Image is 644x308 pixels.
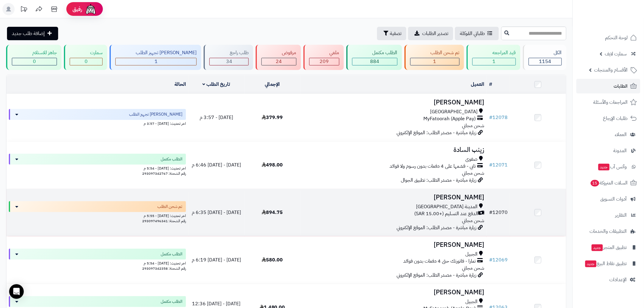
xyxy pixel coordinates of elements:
span: 24 [276,58,282,65]
a: تطبيق نقاط البيعجديد [576,256,640,271]
a: #12070 [489,209,508,216]
div: اخر تحديث: [DATE] - 5:54 م [9,260,186,266]
span: 1 [433,58,436,65]
a: العملاء [576,127,640,142]
div: 1 [411,58,459,65]
span: تصفية [390,30,401,37]
span: الإعدادات [610,275,627,284]
a: الإجمالي [265,81,280,88]
span: 894.75 [262,209,283,216]
a: الحالة [174,81,186,88]
a: التقارير [576,208,640,222]
span: التطبيقات والخدمات [590,227,627,236]
span: 1 [155,58,158,65]
div: 34 [210,58,248,65]
span: إضافة طلب جديد [12,30,45,37]
span: 1 [492,58,495,65]
span: [DATE] - 3:57 م [200,114,233,121]
span: صفوى [465,156,478,163]
div: تم شحن الطلب [410,49,460,56]
span: التقارير [615,211,627,219]
h3: [PERSON_NAME] [303,289,484,296]
div: 209 [310,58,339,65]
a: #12069 [489,256,508,264]
a: الطلب مكتمل 884 [345,45,403,70]
span: رقم الشحنة: 293097496341 [142,218,186,224]
div: مرفوض [261,49,296,56]
div: 1 [473,58,516,65]
span: المراجعات والأسئلة [593,98,628,107]
span: [DATE] - [DATE] 6:35 م [192,209,241,216]
span: 34 [226,58,232,65]
span: زيارة مباشرة - مصدر الطلب: الموقع الإلكتروني [397,224,476,231]
a: الإعدادات [576,272,640,287]
span: الطلب مكتمل [161,299,182,305]
div: ملغي [309,49,339,56]
span: 15 [591,180,599,187]
span: 0 [85,58,88,65]
div: قيد المراجعه [472,49,516,56]
span: جديد [585,261,597,267]
span: [DATE] - [DATE] 6:46 م [192,161,241,169]
span: زيارة مباشرة - مصدر الطلب: الموقع الإلكتروني [397,129,476,136]
span: # [489,256,492,264]
h3: [PERSON_NAME] [303,99,484,106]
a: تطبيق المتجرجديد [576,240,640,255]
span: 0 [33,58,36,65]
a: تصدير الطلبات [408,27,453,40]
div: طلب راجع [209,49,249,56]
span: رفيق [72,5,82,13]
span: شحن مجاني [462,217,484,224]
span: [DATE] - [DATE] 6:19 م [192,256,241,264]
img: ai-face.png [85,3,97,15]
span: زيارة مباشرة - مصدر الطلب: تطبيق الجوال [401,177,476,184]
a: المدونة [576,143,640,158]
a: وآتس آبجديد [576,159,640,174]
span: تابي - قسّمها على 4 دفعات بدون رسوم ولا فوائد [390,163,476,170]
div: الطلب مكتمل [352,49,397,56]
div: 0 [70,58,102,65]
span: MyFatoorah (Apple Pay) [423,115,476,122]
img: logo-2.png [603,16,638,29]
a: العميل [471,81,484,88]
span: # [489,161,492,169]
a: قيد المراجعه 1 [465,45,522,70]
div: 0 [12,58,57,65]
span: شحن مجاني [462,122,484,129]
span: الأقسام والمنتجات [594,66,628,74]
span: طلبات الإرجاع [603,114,628,123]
div: اخر تحديث: [DATE] - 5:54 م [9,165,186,171]
span: [PERSON_NAME] تجهيز الطلب [129,111,182,117]
span: وآتس آب [598,163,627,171]
a: السلات المتروكة15 [576,176,640,190]
span: تم شحن الطلب [157,204,182,210]
span: تصدير الطلبات [422,30,448,37]
div: 24 [262,58,296,65]
span: السلات المتروكة [590,179,628,187]
a: سمارت 0 [63,45,108,70]
div: Open Intercom Messenger [9,284,24,299]
a: [PERSON_NAME] تجهيز الطلب 1 [108,45,202,70]
span: جديد [592,244,603,251]
div: الكل [529,49,562,56]
span: المدينة [GEOGRAPHIC_DATA] [416,203,478,210]
div: 884 [352,58,397,65]
span: 884 [370,58,379,65]
a: تاريخ الطلب [203,81,230,88]
a: مرفوض 24 [254,45,302,70]
span: 580.00 [262,256,283,264]
a: التطبيقات والخدمات [576,224,640,239]
div: سمارت [70,49,103,56]
span: شحن مجاني [462,170,484,177]
a: لوحة التحكم [576,30,640,45]
span: # [489,114,492,121]
a: جاهز للاستلام 0 [5,45,63,70]
div: جاهز للاستلام [12,49,57,56]
span: شحن مجاني [462,264,484,272]
a: #12078 [489,114,508,121]
span: 1154 [539,58,551,65]
button: تصفية [377,27,406,40]
a: # [489,81,492,88]
span: المدونة [614,146,627,155]
h3: زينب السادة [303,146,484,153]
